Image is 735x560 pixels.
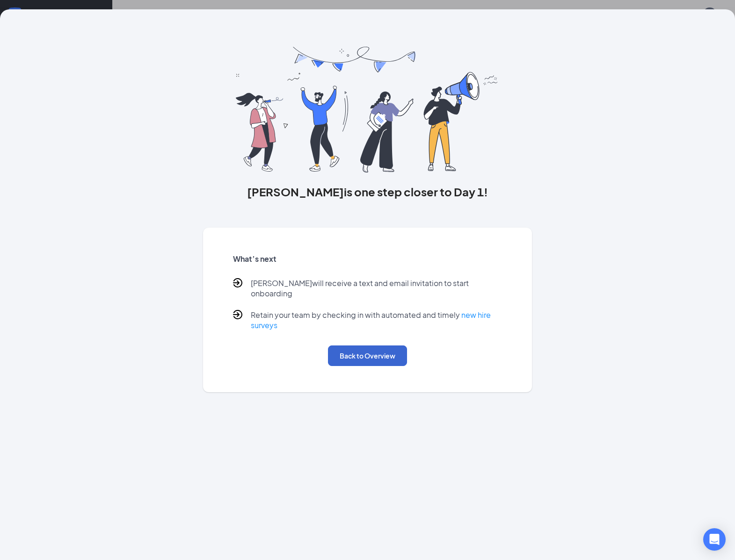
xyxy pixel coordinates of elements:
h3: [PERSON_NAME] is one step closer to Day 1! [203,184,532,200]
div: Open Intercom Messenger [703,528,726,551]
a: new hire surveys [251,310,491,330]
img: you are all set [236,47,499,172]
p: [PERSON_NAME] will receive a text and email invitation to start onboarding [251,278,502,299]
button: Back to Overview [328,345,407,366]
h5: What’s next [233,254,502,264]
p: Retain your team by checking in with automated and timely [251,310,502,330]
